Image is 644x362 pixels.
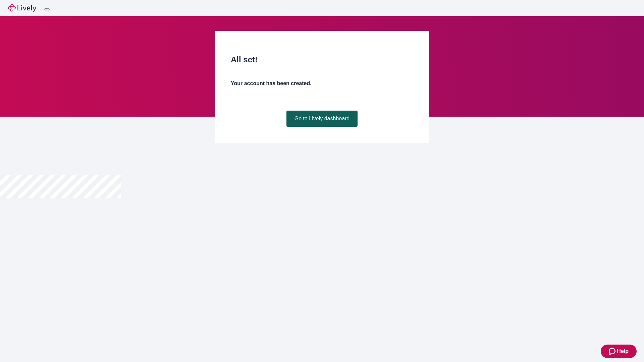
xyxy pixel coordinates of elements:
h2: All set! [231,54,413,66]
span: Help [617,347,629,355]
button: Zendesk support iconHelp [601,345,637,358]
h4: Your account has been created. [231,79,413,87]
button: Log out [44,8,50,10]
img: Lively [8,4,36,12]
svg: Zendesk support icon [609,347,617,355]
a: Go to Lively dashboard [286,111,358,127]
